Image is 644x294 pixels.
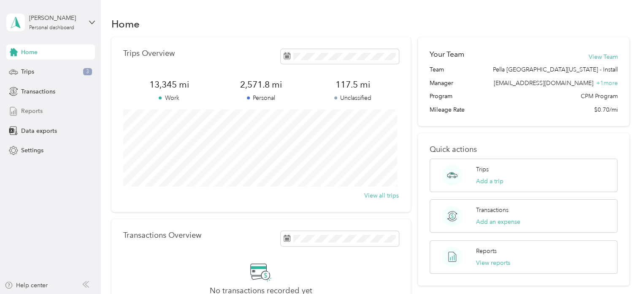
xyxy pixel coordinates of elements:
button: Help center [5,281,48,290]
span: Pella [GEOGRAPHIC_DATA][US_STATE] - Install [492,65,617,74]
span: Mileage Rate [430,105,465,114]
p: Trips [476,165,489,174]
p: Transactions Overview [123,231,201,240]
span: Transactions [21,87,55,96]
button: Add an expense [476,217,520,226]
p: Transactions [476,206,509,214]
p: Work [123,93,215,102]
span: CPM Program [580,92,617,101]
iframe: Everlance-gr Chat Button Frame [597,247,644,294]
span: Home [21,48,38,57]
p: Unclassified [307,93,399,102]
span: 3 [83,68,92,76]
p: Personal [215,93,307,102]
span: + 1 more [596,80,617,87]
button: View all trips [364,191,399,200]
h1: Home [111,19,140,28]
p: Reports [476,247,497,256]
span: 117.5 mi [307,79,399,91]
span: Team [430,65,444,74]
span: Program [430,92,452,101]
span: Trips [21,67,34,76]
p: Quick actions [430,145,617,154]
h2: Your Team [430,49,464,60]
span: Reports [21,107,43,115]
span: [EMAIL_ADDRESS][DOMAIN_NAME] [493,80,593,87]
button: View Team [588,52,617,61]
span: Data exports [21,126,57,135]
span: 2,571.8 mi [215,79,307,91]
span: Manager [430,79,453,88]
div: Personal dashboard [29,25,74,30]
button: View reports [476,258,510,267]
span: $0.70/mi [594,105,617,114]
span: Settings [21,146,43,155]
div: [PERSON_NAME] [29,14,82,22]
button: Add a trip [476,177,503,186]
span: 13,345 mi [123,79,215,91]
p: Trips Overview [123,49,175,58]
